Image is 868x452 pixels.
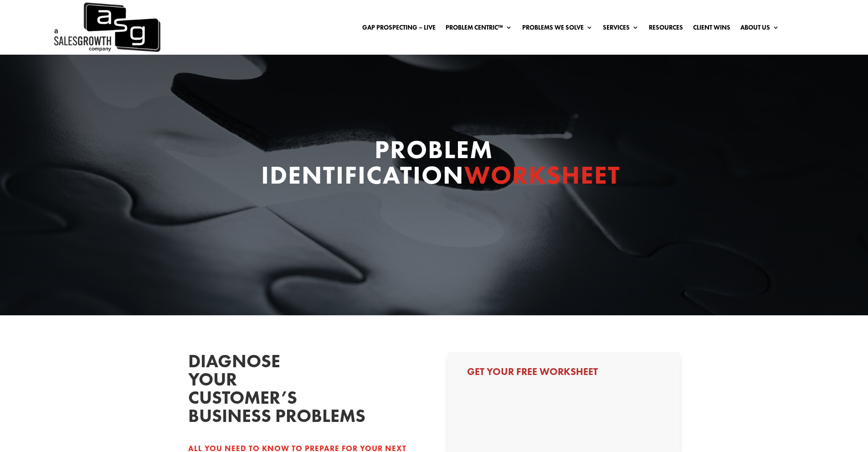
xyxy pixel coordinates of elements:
a: Services [603,24,639,34]
h3: Get Your Free Worksheet [467,367,660,381]
a: Problem Centric™ [446,24,512,34]
a: Gap Prospecting – LIVE [362,24,436,34]
a: Resources [649,24,683,34]
span: Worksheet [464,159,621,191]
a: Client Wins [693,24,730,34]
a: Problems We Solve [522,24,593,34]
h2: Diagnose your customer’s business problems [188,352,325,430]
h1: Problem Identification [261,137,607,192]
a: About Us [740,24,779,34]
